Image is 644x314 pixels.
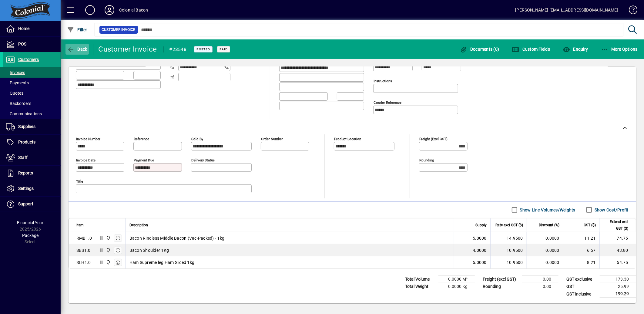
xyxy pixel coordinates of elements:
[18,201,33,206] span: Support
[494,235,523,241] div: 14.9500
[438,276,475,283] td: 0.0000 M³
[76,158,96,162] mat-label: Invoice date
[527,256,563,268] td: 0.0000
[473,259,487,265] span: 5.0000
[601,47,638,52] span: More Options
[18,140,35,144] span: Products
[18,155,28,160] span: Staff
[584,222,596,228] span: GST ($)
[3,98,61,109] a: Backorders
[3,109,61,119] a: Communications
[196,47,210,51] span: Posted
[129,222,148,228] span: Description
[561,44,589,55] button: Enquiry
[495,222,523,228] span: Rate excl GST ($)
[129,247,169,253] span: Bacon Shoulder 1Kg
[522,276,558,283] td: 0.00
[563,283,600,290] td: GST
[18,186,34,191] span: Settings
[475,222,487,228] span: Supply
[104,247,111,254] span: Provida
[129,259,195,265] span: Ham Supreme leg Ham Sliced 1kg
[76,222,84,228] span: Item
[76,259,91,265] div: SLH1.0
[99,44,157,54] div: Customer Invoice
[18,124,35,129] span: Suppliers
[3,166,61,181] a: Reports
[402,283,438,290] td: Total Weight
[3,197,61,212] a: Support
[494,247,523,253] div: 10.9500
[191,137,203,141] mat-label: Sold by
[3,37,61,52] a: POS
[374,79,392,83] mat-label: Instructions
[563,276,600,283] td: GST exclusive
[473,247,487,253] span: 4.0000
[563,256,599,268] td: 8.21
[458,44,501,55] button: Documents (0)
[119,5,148,15] div: Colonial Bacon
[80,5,100,15] button: Add
[3,119,61,134] a: Suppliers
[593,207,629,213] label: Show Cost/Profit
[519,207,575,213] label: Show Line Volumes/Weights
[134,137,149,141] mat-label: Reference
[563,290,600,298] td: GST inclusive
[3,67,61,78] a: Invoices
[599,232,636,244] td: 74.75
[100,5,119,15] button: Profile
[104,235,111,241] span: Provida
[494,259,523,265] div: 10.9500
[76,179,83,184] mat-label: Title
[600,283,636,290] td: 25.99
[473,235,487,241] span: 5.0000
[402,276,438,283] td: Total Volume
[460,47,499,52] span: Documents (0)
[61,44,94,55] app-page-header-button: Back
[563,47,588,52] span: Enquiry
[334,137,361,141] mat-label: Product location
[3,150,61,165] a: Staff
[624,1,636,21] a: Knowledge Base
[76,137,100,141] mat-label: Invoice number
[511,44,552,55] button: Custom Fields
[515,5,618,15] div: [PERSON_NAME] [EMAIL_ADDRESS][DOMAIN_NAME]
[599,44,639,55] button: More Options
[374,100,401,105] mat-label: Courier Reference
[134,158,154,162] mat-label: Payment due
[603,218,628,232] span: Extend excl GST ($)
[104,259,111,266] span: Provida
[3,135,61,150] a: Products
[527,232,563,244] td: 0.0000
[419,137,448,141] mat-label: Freight (excl GST)
[527,244,563,256] td: 0.0000
[3,21,61,36] a: Home
[599,244,636,256] td: 43.80
[480,276,522,283] td: Freight (excl GST)
[3,88,61,98] a: Quotes
[3,78,61,88] a: Payments
[18,26,29,31] span: Home
[17,220,44,225] span: Financial Year
[599,256,636,268] td: 54.75
[76,247,91,253] div: SBS1.0
[220,47,228,51] span: Paid
[539,222,559,228] span: Discount (%)
[480,283,522,290] td: Rounding
[600,276,636,283] td: 173.30
[563,232,599,244] td: 11.21
[76,235,92,241] div: RMB1.0
[6,80,29,85] span: Payments
[169,45,187,54] div: #23548
[419,158,434,162] mat-label: Rounding
[522,283,558,290] td: 0.00
[102,27,136,33] span: Customer Invoice
[18,42,26,46] span: POS
[6,101,31,106] span: Backorders
[438,283,475,290] td: 0.0000 Kg
[563,244,599,256] td: 6.57
[18,171,33,175] span: Reports
[129,235,225,241] span: Bacon Rindless Middle Bacon (Vac-Packed) - 1kg
[261,137,283,141] mat-label: Order number
[6,111,42,116] span: Communications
